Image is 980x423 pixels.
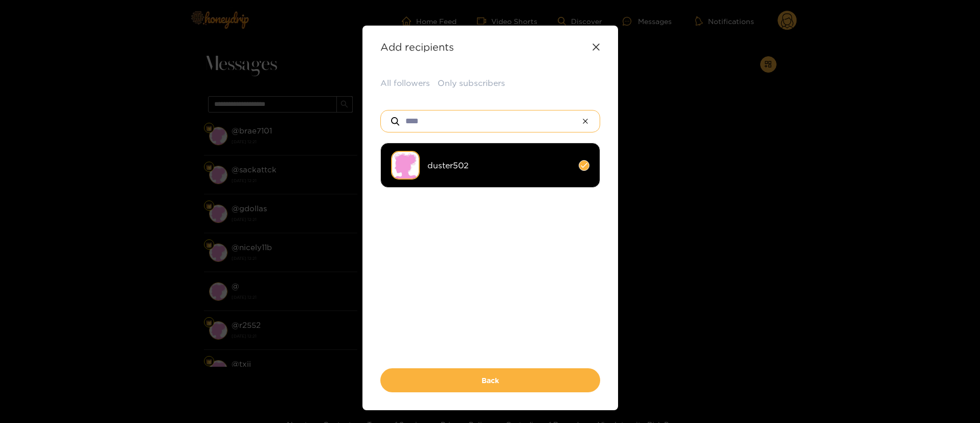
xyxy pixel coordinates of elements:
button: All followers [380,77,430,89]
button: Only subscribers [438,77,505,89]
span: duster502 [427,160,571,171]
img: no-avatar.png [391,151,420,180]
button: Back [380,368,600,392]
strong: Add recipients [380,41,454,53]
